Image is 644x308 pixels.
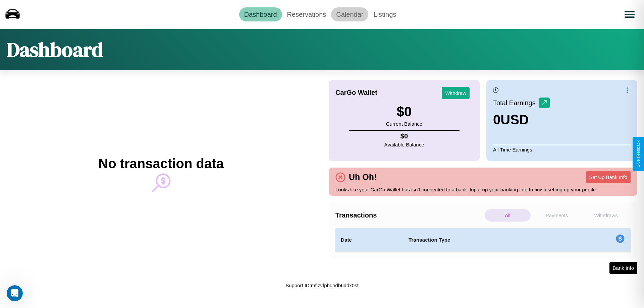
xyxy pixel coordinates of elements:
iframe: Intercom live chat [7,285,23,301]
p: Looks like your CarGo Wallet has isn't connected to a bank. Input up your banking info to finish ... [335,185,631,194]
h4: $ 0 [384,132,424,140]
h1: Dashboard [7,36,103,63]
p: Support ID: mflzvfpbdndb6ddx0st [285,281,359,290]
h4: Transaction Type [409,236,561,244]
h4: Uh Oh! [345,172,380,182]
p: Available Balance [384,140,424,149]
h3: 0 USD [493,112,550,127]
h4: Transactions [335,211,483,219]
table: simple table [335,228,631,252]
p: Withdraws [583,209,629,222]
h3: $ 0 [386,104,422,119]
div: Give Feedback [636,140,641,168]
button: Open menu [620,5,639,24]
a: Calendar [331,7,368,21]
h4: Date [341,236,398,244]
a: Listings [368,7,401,21]
p: All [485,209,531,222]
button: Withdraw [442,87,470,99]
h4: CarGo Wallet [335,89,377,97]
button: Bank Info [609,262,637,274]
a: Dashboard [239,7,282,21]
p: All Time Earnings [493,145,631,154]
p: Total Earnings [493,97,539,109]
h2: No transaction data [98,156,223,171]
a: Reservations [282,7,331,21]
p: Payments [534,209,580,222]
button: Set Up Bank Info [586,171,631,183]
p: Current Balance [386,119,422,128]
